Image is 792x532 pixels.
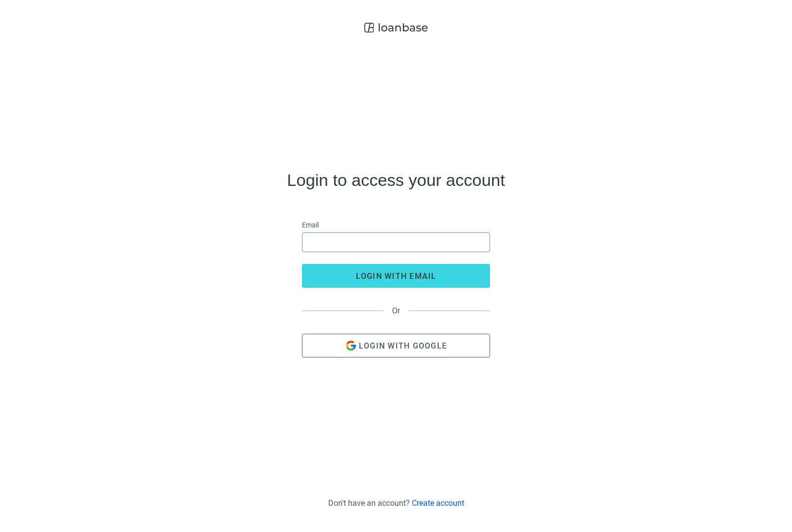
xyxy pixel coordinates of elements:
span: login with email [356,271,437,281]
span: Login with Google [359,341,447,351]
button: Login with Google [302,334,490,357]
span: Email [302,220,319,230]
div: Don't have an account? [328,498,464,508]
span: Or [384,306,408,315]
h4: Login to access your account [287,172,505,188]
button: login with email [302,264,490,288]
a: Create account [412,498,464,508]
